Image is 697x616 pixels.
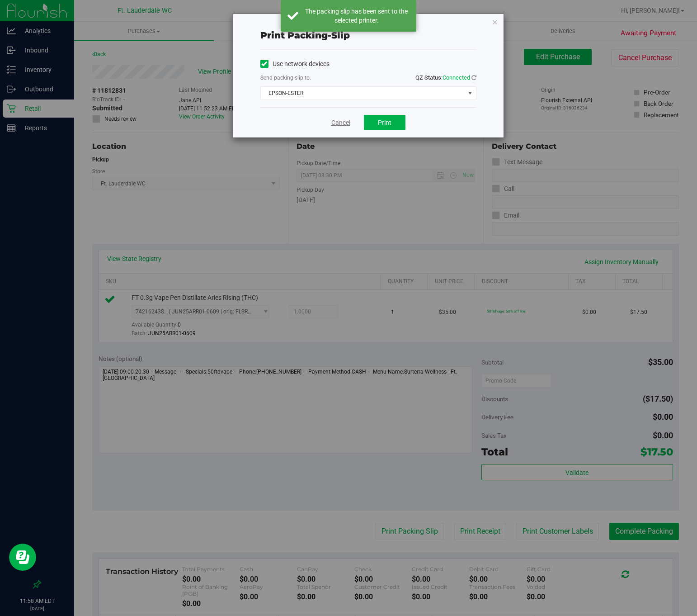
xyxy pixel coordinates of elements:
span: EPSON-ESTER [261,87,465,100]
span: Print packing-slip [260,30,350,41]
span: select [464,87,476,100]
iframe: Resource center [9,544,36,571]
span: QZ Status: [415,74,476,81]
span: Connected [443,74,470,81]
label: Use network devices [260,59,330,69]
a: Cancel [331,118,350,128]
label: Send packing-slip to: [260,74,311,82]
span: Print [378,119,391,126]
div: The packing slip has been sent to the selected printer. [303,7,410,25]
button: Print [364,115,405,130]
